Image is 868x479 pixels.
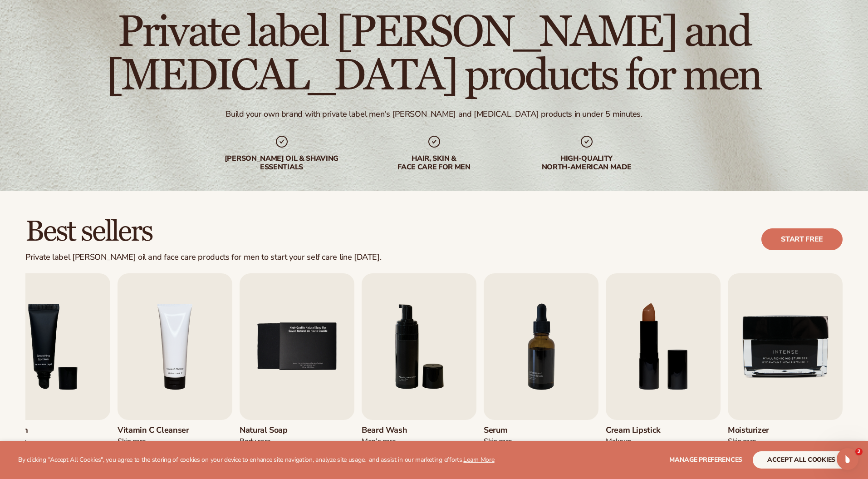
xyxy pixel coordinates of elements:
[463,455,494,464] a: Learn More
[118,425,189,435] h3: Vitamin C Cleanser
[606,425,662,435] h3: Cream Lipstick
[484,437,539,446] div: Skin Care
[728,425,784,435] h3: Moisturizer
[728,273,843,464] a: 9 / 9
[240,437,295,446] div: Body Care
[240,273,354,464] a: 5 / 9
[25,217,381,247] h2: Best sellers
[484,425,539,435] h3: Serum
[226,109,642,119] div: Build your own brand with private label men's [PERSON_NAME] and [MEDICAL_DATA] products in under ...
[669,455,742,464] span: Manage preferences
[376,154,492,172] div: hair, skin & face care for men
[240,425,295,435] h3: Natural Soap
[529,154,645,172] div: High-quality North-american made
[855,448,863,455] span: 2
[728,437,784,446] div: Skin Care
[484,273,598,464] a: 7 / 9
[606,273,721,464] a: 8 / 9
[25,11,843,98] h1: Private label [PERSON_NAME] and [MEDICAL_DATA] products for men
[118,437,189,446] div: Skin Care
[761,228,843,250] a: Start free
[669,451,742,469] button: Manage preferences
[362,437,417,446] div: Men’s Care
[118,273,232,464] a: 4 / 9
[362,425,417,435] h3: Beard Wash
[362,273,476,464] a: 6 / 9
[753,451,850,469] button: accept all cookies
[224,154,340,172] div: [PERSON_NAME] oil & shaving essentials
[837,448,858,470] iframe: Intercom live chat
[25,252,381,262] div: Private label [PERSON_NAME] oil and face care products for men to start your self care line [DATE].
[606,437,662,446] div: Makeup
[18,456,495,464] p: By clicking "Accept All Cookies", you agree to the storing of cookies on your device to enhance s...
